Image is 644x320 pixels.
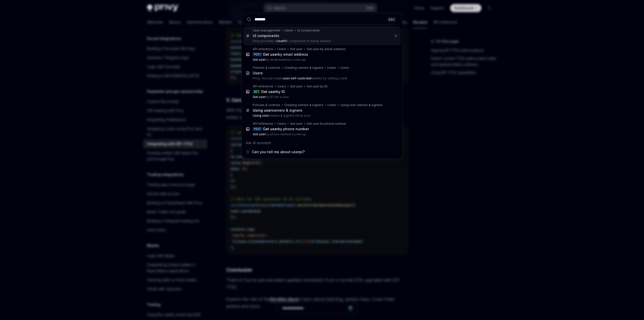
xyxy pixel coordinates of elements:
div: Creating owners & signers [284,66,323,70]
div: Policies & controls [253,103,280,107]
div: User management [253,28,280,33]
span: Can you tell me about userpi? [252,149,305,154]
div: API reference [253,47,273,51]
b: Get user [253,132,265,136]
div: Users [327,103,336,107]
b: Using user [253,114,269,117]
b: user self-custodial [283,76,311,80]
div: POST [253,127,262,131]
div: UI components [297,28,320,33]
b: Get user [263,52,278,56]
div: API reference [253,84,273,88]
div: Users [277,122,286,126]
div: GET [253,90,260,94]
div: Get user [290,47,303,51]
div: Get user by ID [307,84,328,88]
div: Policies & controls [253,66,280,70]
div: Get user [290,122,303,126]
div: Get user by email address [307,47,346,51]
b: Get user [253,95,265,99]
b: Get user [253,58,265,61]
div: POST [253,52,262,56]
div: by ID [261,89,285,94]
b: UserPi [277,39,287,43]
div: Creating owners & signers [284,103,323,107]
div: Get user by phone number [307,122,346,126]
p: by ID Get a user [253,95,390,99]
div: API reference [253,122,273,126]
b: Get user [261,89,276,94]
p: owners & signers Once your [253,114,390,118]
div: UI components [253,34,279,38]
div: Using user owners & signers [340,103,382,107]
p: Privy. You can create wallets by setting a user [253,76,390,80]
b: Get user [263,127,278,131]
b: Using user [253,108,272,112]
div: Ask AI assistant [243,138,401,147]
p: by phone number Looks up [253,132,390,136]
div: Users [340,66,349,70]
div: by email address [263,52,308,57]
div: Get user [290,84,303,88]
div: Users [284,28,293,33]
p: by email address Looks up [253,58,390,62]
p: Privy provides a ll component to easily embed [253,39,390,43]
div: Users [277,84,286,88]
div: by phone number [263,127,309,131]
div: ESC [387,17,396,22]
div: owners & signers [253,108,302,113]
div: Users [327,66,336,70]
div: Users [277,47,286,51]
div: Users [253,71,263,75]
